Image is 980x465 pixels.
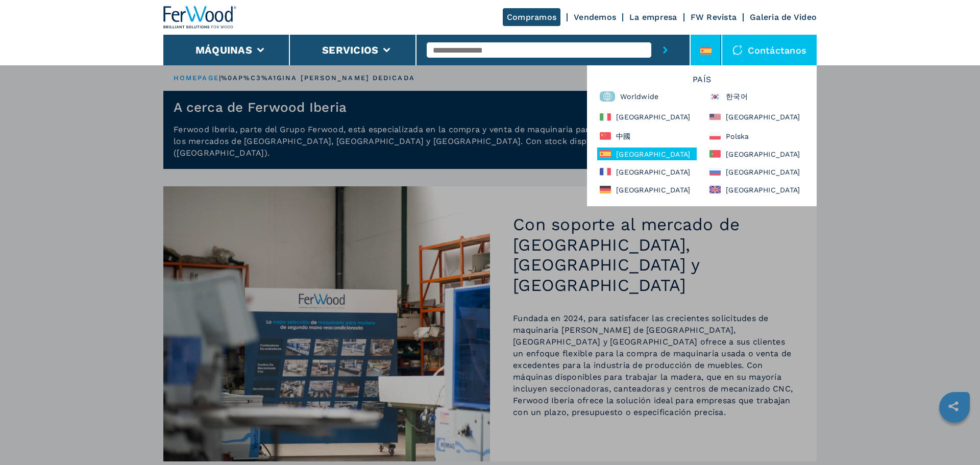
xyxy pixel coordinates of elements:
[707,89,806,104] div: 한국어
[597,183,697,196] div: [GEOGRAPHIC_DATA]
[195,44,252,56] button: Máquinas
[574,12,616,22] a: Vendemos
[503,8,560,26] a: Compramos
[732,45,743,55] img: Contáctanos
[651,35,679,65] button: submit-button
[163,6,237,29] img: Ferwood
[597,130,697,142] div: 中國
[707,148,806,160] div: [GEOGRAPHIC_DATA]
[322,44,378,56] button: Servicios
[707,109,806,125] div: [GEOGRAPHIC_DATA]
[722,35,817,65] div: Contáctanos
[707,183,806,196] div: [GEOGRAPHIC_DATA]
[597,109,697,125] div: [GEOGRAPHIC_DATA]
[750,12,817,22] a: Galeria de Video
[629,12,677,22] a: La empresa
[707,130,806,142] div: Polska
[691,12,737,22] a: FW Revista
[707,165,806,178] div: [GEOGRAPHIC_DATA]
[597,148,697,160] div: [GEOGRAPHIC_DATA]
[597,89,697,104] div: Worldwide
[597,165,697,178] div: [GEOGRAPHIC_DATA]
[592,76,812,89] h6: PAÍS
